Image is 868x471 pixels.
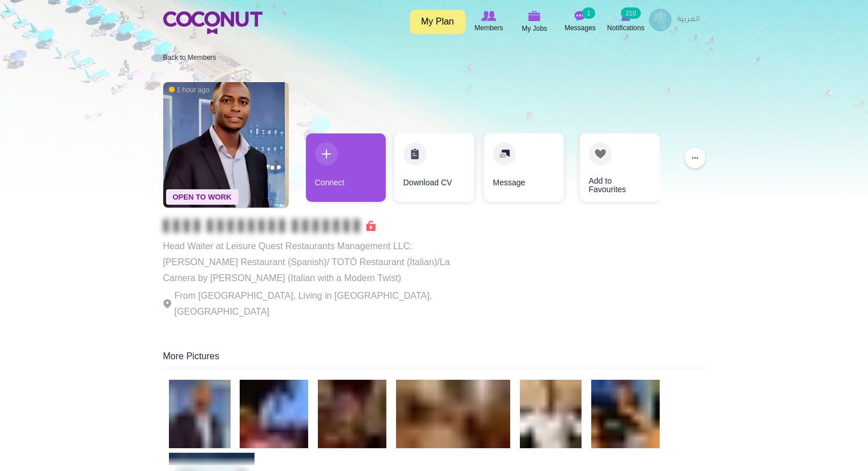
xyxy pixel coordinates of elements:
[575,11,586,21] img: Messages
[564,22,596,34] span: Messages
[163,288,477,320] p: From [GEOGRAPHIC_DATA], Living in [GEOGRAPHIC_DATA], [GEOGRAPHIC_DATA]
[483,133,563,208] div: 3 / 4
[512,9,558,35] a: My Jobs My Jobs
[163,220,376,232] span: Connect to Unlock the Profile
[163,350,705,368] div: More Pictures
[528,11,541,21] img: My Jobs
[166,189,239,205] span: Open To Work
[163,54,216,62] a: Back to Members
[481,11,496,21] img: Browse Members
[163,11,263,34] img: Home
[582,7,595,19] small: 1
[603,9,649,35] a: Notifications Notifications 210
[394,133,474,208] div: 2 / 4
[672,9,705,31] a: العربية
[558,9,603,35] a: Messages Messages 1
[394,133,474,202] a: Download CV
[484,133,564,202] a: Message
[571,133,651,208] div: 4 / 4
[621,11,631,21] img: Notifications
[306,133,386,208] div: 1 / 4
[169,86,209,95] span: 1 hour ago
[522,23,547,34] span: My Jobs
[306,133,386,202] a: Connect
[410,10,466,34] a: My Plan
[685,148,705,168] button: ...
[163,238,477,286] p: Head Waiter at Leisure Quest Restaurants Management LLC: [PERSON_NAME] Restaurant (Spanish)/ TOTÓ...
[474,22,503,34] span: Members
[621,7,640,19] small: 210
[607,22,644,34] span: Notifications
[580,133,660,202] a: Add to Favourites
[466,9,512,35] a: Browse Members Members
